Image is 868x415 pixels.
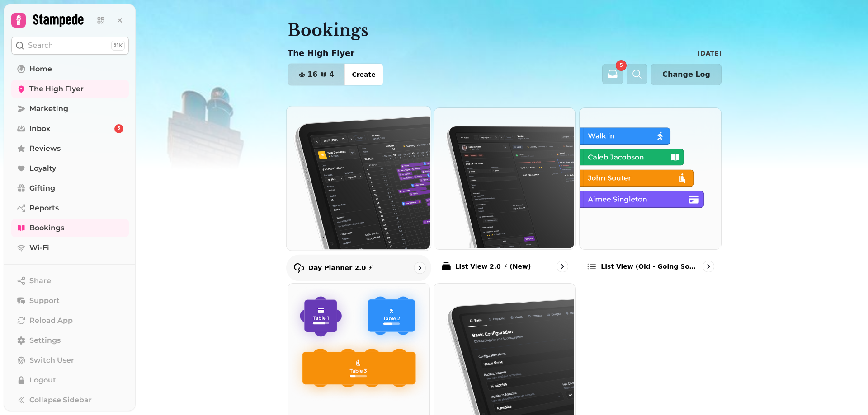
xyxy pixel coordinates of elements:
span: Marketing [29,103,68,114]
p: List view (Old - going soon) [601,262,699,271]
p: The High Flyer [288,47,354,60]
a: Day Planner 2.0 ⚡Day Planner 2.0 ⚡ [286,106,431,281]
span: 5 [620,63,623,68]
button: Share [11,272,129,290]
a: Inbox5 [11,120,129,138]
button: 164 [288,64,345,85]
span: Loyalty [29,163,56,174]
div: ⌘K [111,41,125,51]
img: Day Planner 2.0 ⚡ [286,105,430,249]
span: Reports [29,203,59,214]
svg: go to [558,262,567,271]
button: Search⌘K [11,37,129,55]
span: Inbox [29,123,50,134]
span: Reviews [29,143,61,154]
p: Day Planner 2.0 ⚡ [308,263,373,272]
span: Share [29,275,51,286]
button: Reload App [11,312,129,330]
span: Create [352,71,375,78]
span: 16 [307,71,317,78]
button: Logout [11,371,129,389]
a: Gifting [11,179,129,197]
button: Create [344,64,382,85]
p: Search [28,40,53,51]
button: Switch User [11,351,129,369]
span: Settings [29,335,61,346]
a: The High Flyer [11,80,129,98]
a: Marketing [11,100,129,118]
span: Collapse Sidebar [29,395,92,406]
svg: go to [415,263,424,272]
img: List View 2.0 ⚡ (New) [433,107,575,248]
span: Support [29,295,60,306]
a: List view (Old - going soon)List view (Old - going soon) [579,107,722,280]
span: Bookings [29,223,64,233]
span: Gifting [29,183,55,194]
p: [DATE] [698,49,722,58]
a: Reports [11,199,129,217]
a: List View 2.0 ⚡ (New)List View 2.0 ⚡ (New) [434,107,576,280]
span: 4 [329,71,334,78]
span: 5 [118,126,120,132]
span: Logout [29,375,56,386]
span: Reload App [29,315,73,326]
a: Loyalty [11,159,129,177]
button: Support [11,292,129,310]
a: Wi-Fi [11,239,129,257]
svg: go to [704,262,713,271]
p: List View 2.0 ⚡ (New) [455,262,531,271]
a: Reviews [11,140,129,158]
a: Settings [11,331,129,350]
a: Bookings [11,219,129,237]
a: Home [11,60,129,78]
span: Home [29,64,52,75]
img: List view (Old - going soon) [579,107,720,248]
span: Wi-Fi [29,242,49,253]
span: Switch User [29,355,74,366]
button: Change Log [651,64,722,85]
span: The High Flyer [29,84,84,94]
button: Collapse Sidebar [11,391,129,409]
span: Change Log [662,71,710,78]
